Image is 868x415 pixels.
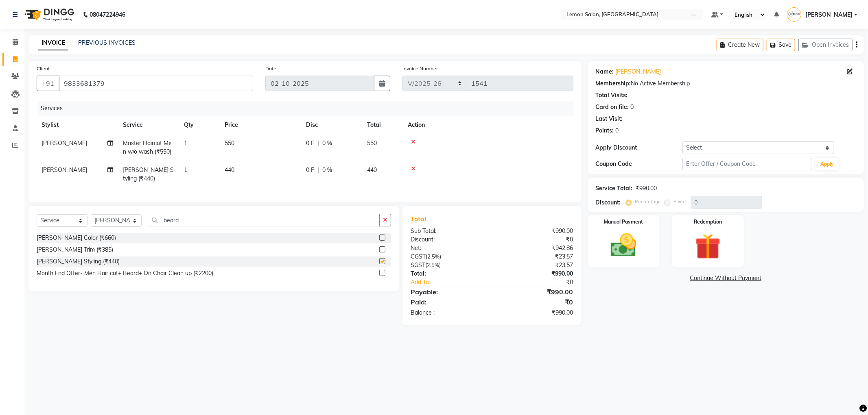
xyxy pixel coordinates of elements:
[37,246,113,254] div: [PERSON_NAME] Trim (₹385)
[635,198,661,205] label: Percentage
[787,7,801,22] img: Jenny Shah
[492,244,579,252] div: ₹942.86
[798,39,853,51] button: Open Invoices
[322,139,332,148] span: 0 %
[220,116,301,134] th: Price
[123,139,172,155] span: Master Haircut Men w/o wash (₹550)
[767,39,795,51] button: Save
[631,103,634,111] div: 0
[179,116,220,134] th: Qty
[37,257,120,266] div: [PERSON_NAME] Styling (₹440)
[427,253,439,260] span: 2.5%
[603,230,645,260] img: _cash.svg
[492,309,579,317] div: ₹990.00
[306,139,314,148] span: 0 F
[411,253,426,260] span: CGST
[404,261,492,269] div: ( )
[118,116,179,134] th: Service
[596,143,682,152] div: Apply Discount
[596,115,623,123] div: Last Visit:
[90,3,125,26] b: 08047224946
[694,218,722,226] label: Redemption
[596,160,682,168] div: Coupon Code
[805,11,853,19] span: [PERSON_NAME]
[411,215,429,223] span: Total
[301,116,362,134] th: Disc
[37,234,116,242] div: [PERSON_NAME] Color (₹660)
[507,278,579,287] div: ₹0
[596,67,614,76] div: Name:
[404,287,492,297] div: Payable:
[404,235,492,244] div: Discount:
[123,166,174,182] span: [PERSON_NAME] Styling (₹440)
[687,230,729,263] img: _gift.svg
[184,139,187,147] span: 1
[37,269,213,278] div: Month End Offer- Men Hair cut+ Beard+ On Chair Clean up (₹2200)
[674,198,686,205] label: Fixed
[402,65,438,72] label: Invoice Number
[596,79,856,88] div: No Active Membership
[492,252,579,261] div: ₹23.57
[411,261,425,269] span: SGST
[404,252,492,261] div: ( )
[492,287,579,297] div: ₹990.00
[596,91,628,100] div: Total Visits:
[816,158,839,170] button: Apply
[492,261,579,269] div: ₹23.57
[362,116,403,134] th: Total
[37,101,579,116] div: Services
[38,36,68,50] a: INVOICE
[42,139,87,147] span: [PERSON_NAME]
[427,262,439,268] span: 2.5%
[404,269,492,278] div: Total:
[59,76,253,91] input: Search by Name/Mobile/Email/Code
[148,214,380,226] input: Search or Scan
[225,139,234,147] span: 550
[636,184,657,193] div: ₹990.00
[596,79,631,88] div: Membership:
[604,218,643,226] label: Manual Payment
[37,65,50,72] label: Client
[225,166,234,174] span: 440
[596,184,633,193] div: Service Total:
[596,198,621,207] div: Discount:
[367,166,377,174] span: 440
[492,269,579,278] div: ₹990.00
[404,297,492,307] div: Paid:
[404,244,492,252] div: Net:
[596,126,614,135] div: Points:
[589,274,862,282] a: Continue Without Payment
[21,3,77,26] img: logo
[616,126,619,135] div: 0
[404,278,507,287] a: Add Tip
[403,116,573,134] th: Action
[404,227,492,235] div: Sub Total:
[596,103,629,111] div: Card on file:
[78,39,136,46] a: PREVIOUS INVOICES
[492,235,579,244] div: ₹0
[404,309,492,317] div: Balance :
[184,166,187,174] span: 1
[265,65,276,72] label: Date
[616,67,661,76] a: [PERSON_NAME]
[42,166,87,174] span: [PERSON_NAME]
[492,227,579,235] div: ₹990.00
[317,139,319,148] span: |
[306,166,314,174] span: 0 F
[682,158,813,170] input: Enter Offer / Coupon Code
[492,297,579,307] div: ₹0
[717,39,763,51] button: Create New
[367,139,377,147] span: 550
[317,166,319,174] span: |
[625,115,627,123] div: -
[37,116,118,134] th: Stylist
[322,166,332,174] span: 0 %
[37,76,59,91] button: +91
